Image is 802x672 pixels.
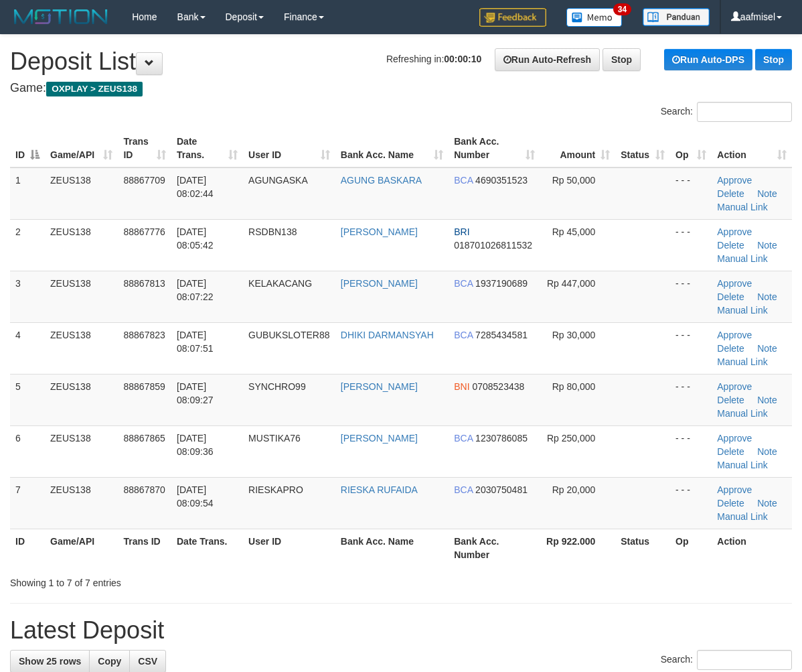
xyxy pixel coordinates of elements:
[341,330,434,340] a: DHIKI DARMANSYAH
[552,484,596,495] span: Rp 20,000
[670,374,712,425] td: - - -
[552,175,596,186] span: Rp 50,000
[757,291,777,302] a: Note
[10,529,45,567] th: ID
[552,226,596,237] span: Rp 45,000
[757,498,777,509] a: Note
[177,484,214,509] span: [DATE] 08:09:54
[757,188,777,199] a: Note
[717,305,768,316] a: Manual Link
[664,49,752,70] a: Run Auto-DPS
[755,49,792,70] a: Stop
[717,498,744,509] a: Delete
[697,102,792,122] input: Search:
[123,330,165,340] span: 88867823
[19,656,81,667] span: Show 25 rows
[454,381,469,392] span: BNI
[171,529,243,567] th: Date Trans.
[717,175,752,186] a: Approve
[717,253,768,264] a: Manual Link
[10,425,45,477] td: 6
[10,167,45,220] td: 1
[475,330,528,340] span: Copy 7285434581 to clipboard
[10,571,324,590] div: Showing 1 to 7 of 7 entries
[495,48,600,71] a: Run Auto-Refresh
[45,219,118,271] td: ZEUS138
[717,511,768,522] a: Manual Link
[475,484,528,495] span: Copy 2030750481 to clipboard
[712,129,792,167] th: Action: activate to sort column ascending
[717,433,752,444] a: Approve
[670,477,712,529] td: - - -
[717,291,744,302] a: Delete
[123,433,165,444] span: 88867865
[10,219,45,271] td: 2
[341,433,418,444] a: [PERSON_NAME]
[717,408,768,419] a: Manual Link
[712,529,792,567] th: Action
[10,322,45,374] td: 4
[757,240,777,251] a: Note
[123,175,165,186] span: 88867709
[670,529,712,567] th: Op
[10,617,792,644] h1: Latest Deposit
[177,278,214,302] span: [DATE] 08:07:22
[643,8,710,26] img: panduan.png
[670,219,712,271] td: - - -
[717,330,752,340] a: Approve
[45,129,118,167] th: Game/API: activate to sort column ascending
[177,226,214,251] span: [DATE] 08:05:42
[46,82,143,96] span: OXPLAY > ZEUS138
[341,278,418,289] a: [PERSON_NAME]
[248,433,301,444] span: MUSTIKA76
[123,278,165,289] span: 88867813
[45,167,118,220] td: ZEUS138
[243,129,335,167] th: User ID: activate to sort column ascending
[547,278,595,289] span: Rp 447,000
[670,322,712,374] td: - - -
[757,395,777,405] a: Note
[603,48,641,71] a: Stop
[717,395,744,405] a: Delete
[670,425,712,477] td: - - -
[454,226,469,237] span: BRI
[248,330,329,340] span: GUBUKSLOTER88
[717,356,768,367] a: Manual Link
[341,381,418,392] a: [PERSON_NAME]
[566,8,623,27] img: Button%20Memo.svg
[454,175,473,186] span: BCA
[10,82,792,95] h4: Game:
[717,278,752,289] a: Approve
[45,529,118,567] th: Game/API
[717,381,752,392] a: Approve
[717,240,744,251] a: Delete
[177,433,214,457] span: [DATE] 08:09:36
[552,330,596,340] span: Rp 30,000
[717,188,744,199] a: Delete
[552,381,596,392] span: Rp 80,000
[248,278,312,289] span: KELAKACANG
[449,529,540,567] th: Bank Acc. Number
[171,129,243,167] th: Date Trans.: activate to sort column ascending
[661,650,792,670] label: Search:
[449,129,540,167] th: Bank Acc. Number: activate to sort column ascending
[454,433,473,444] span: BCA
[670,271,712,322] td: - - -
[540,529,615,567] th: Rp 922.000
[717,226,752,237] a: Approve
[248,381,306,392] span: SYNCHRO99
[341,175,422,186] a: AGUNG BASKARA
[45,477,118,529] td: ZEUS138
[10,48,792,75] h1: Deposit List
[475,278,528,289] span: Copy 1937190689 to clipboard
[444,54,481,64] strong: 00:00:10
[243,529,335,567] th: User ID
[717,484,752,495] a: Approve
[10,477,45,529] td: 7
[45,271,118,322] td: ZEUS138
[45,425,118,477] td: ZEUS138
[335,529,449,567] th: Bank Acc. Name
[757,343,777,354] a: Note
[123,381,165,392] span: 88867859
[615,529,670,567] th: Status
